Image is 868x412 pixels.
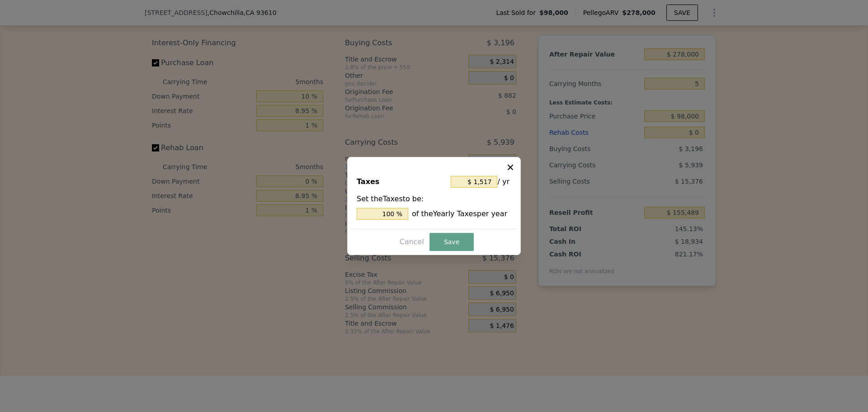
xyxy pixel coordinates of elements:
[396,235,428,249] button: Cancel
[477,209,507,218] span: per year
[497,174,509,190] span: / yr
[357,194,511,220] div: Set the Taxes to be:
[357,208,511,220] div: of the Yearly Taxes
[429,233,474,251] button: Save
[357,174,447,190] div: Taxes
